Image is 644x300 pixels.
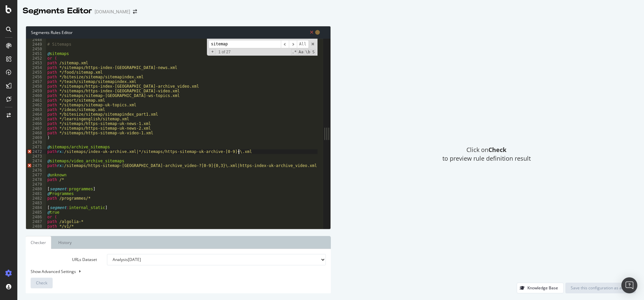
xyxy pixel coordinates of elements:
span: ​ [281,40,289,48]
div: 2473 [26,154,46,159]
div: Segments Editor [23,5,92,17]
div: 2463 [26,107,46,112]
div: 2486 [26,215,46,219]
span: RegExp Search [291,49,297,55]
div: 2448 [26,37,46,42]
div: 2459 [26,89,46,93]
div: 2478 [26,177,46,182]
span: Click on to preview rule definition result [442,146,531,163]
span: Check [36,280,47,286]
div: 2465 [26,117,46,121]
div: 2480 [26,187,46,191]
a: History [53,236,77,249]
span: Whole Word Search [305,49,311,55]
div: Open Intercom Messenger [621,277,637,293]
div: 2456 [26,75,46,79]
div: 2483 [26,201,46,205]
label: URLs Dataset [26,254,102,265]
div: 2479 [26,182,46,187]
div: 2467 [26,126,46,131]
div: 2461 [26,98,46,103]
div: 2454 [26,65,46,70]
div: 2453 [26,61,46,65]
div: 2489 [26,229,46,233]
div: 2460 [26,93,46,98]
div: Save this configuration as active [571,285,630,291]
div: 2488 [26,224,46,229]
div: 2474 [26,159,46,163]
div: [DOMAIN_NAME] [95,8,130,15]
span: Search In Selection [312,49,315,55]
button: Check [31,278,53,288]
strong: Check [488,146,506,154]
button: Knowledge Base [517,283,564,293]
div: arrow-right-arrow-left [133,9,137,14]
div: Show Advanced Settings [26,269,321,274]
div: 2464 [26,112,46,117]
div: 2455 [26,70,46,75]
div: 2471 [26,145,46,149]
div: 2457 [26,79,46,84]
div: 2466 [26,121,46,126]
div: 2451 [26,51,46,56]
span: Alt-Enter [297,40,309,48]
div: 2481 [26,191,46,196]
div: 2487 [26,219,46,224]
div: 2476 [26,168,46,173]
div: 2470 [26,140,46,145]
span: Syntax is invalid [310,29,314,35]
button: Save this configuration as active [565,283,636,293]
div: 2450 [26,47,46,51]
div: 2469 [26,135,46,140]
div: 2485 [26,210,46,215]
div: 2452 [26,56,46,61]
a: Checker [26,236,51,249]
div: 2468 [26,131,46,135]
span: CaseSensitive Search [298,49,304,55]
input: Search for [209,40,281,48]
div: 2482 [26,196,46,201]
div: 2475 [26,163,46,168]
a: Knowledge Base [517,285,564,291]
div: Knowledge Base [527,285,558,291]
div: 2458 [26,84,46,89]
span: You have unsaved modifications [315,29,320,35]
div: 2472 [26,149,46,154]
span: 1 of 27 [216,50,233,54]
div: Segments Rules Editor [26,26,330,39]
div: 2462 [26,103,46,107]
div: 2449 [26,42,46,47]
span: ​ [289,40,297,48]
div: 2484 [26,205,46,210]
div: 2477 [26,173,46,177]
span: Toggle Replace mode [209,49,216,54]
